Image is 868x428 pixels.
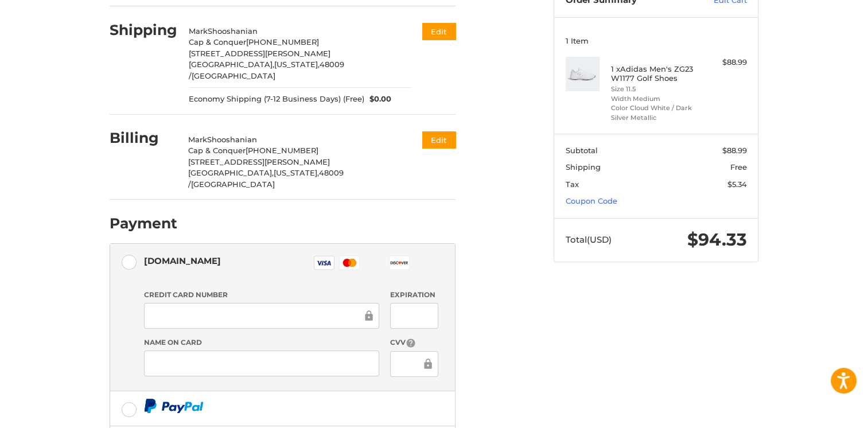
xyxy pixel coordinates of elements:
[730,162,747,172] span: Free
[722,146,747,155] span: $88.99
[144,290,379,300] label: Credit Card Number
[189,94,364,105] span: Economy Shipping (7-12 Business Days) (Free)
[611,94,699,104] li: Width Medium
[189,37,246,46] span: Cap & Conquer
[188,168,344,189] span: 48009 /
[144,251,221,270] div: [DOMAIN_NAME]
[422,131,456,148] button: Edit
[110,215,177,232] h2: Payment
[390,290,438,300] label: Expiration
[246,37,319,46] span: [PHONE_NUMBER]
[188,157,330,166] span: [STREET_ADDRESS][PERSON_NAME]
[110,21,177,39] h2: Shipping
[422,23,456,40] button: Edit
[191,180,275,189] span: [GEOGRAPHIC_DATA]
[110,129,177,147] h2: Billing
[274,168,319,177] span: [US_STATE],
[274,60,320,69] span: [US_STATE],
[246,146,318,155] span: [PHONE_NUMBER]
[702,57,747,68] div: $88.99
[611,64,699,83] h4: 1 x Adidas Men's ZG23 W1177 Golf Shoes
[687,229,747,250] span: $94.33
[189,60,344,80] span: 48009 /
[727,180,747,189] span: $5.34
[566,180,579,189] span: Tax
[611,84,699,94] li: Size 11.5
[207,135,257,144] span: Shooshanian
[144,337,379,348] label: Name on Card
[566,146,598,155] span: Subtotal
[188,146,246,155] span: Cap & Conquer
[189,49,330,58] span: [STREET_ADDRESS][PERSON_NAME]
[566,196,617,205] a: Coupon Code
[611,103,699,122] li: Color Cloud White / Dark Silver Metallic
[189,60,274,69] span: [GEOGRAPHIC_DATA],
[390,337,438,348] label: CVV
[192,71,275,80] span: [GEOGRAPHIC_DATA]
[188,168,274,177] span: [GEOGRAPHIC_DATA],
[189,26,208,36] span: Mark
[144,399,204,413] img: PayPal icon
[566,234,612,245] span: Total (USD)
[364,94,392,105] span: $0.00
[188,135,207,144] span: Mark
[208,26,258,36] span: Shooshanian
[566,36,747,45] h3: 1 Item
[566,162,601,172] span: Shipping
